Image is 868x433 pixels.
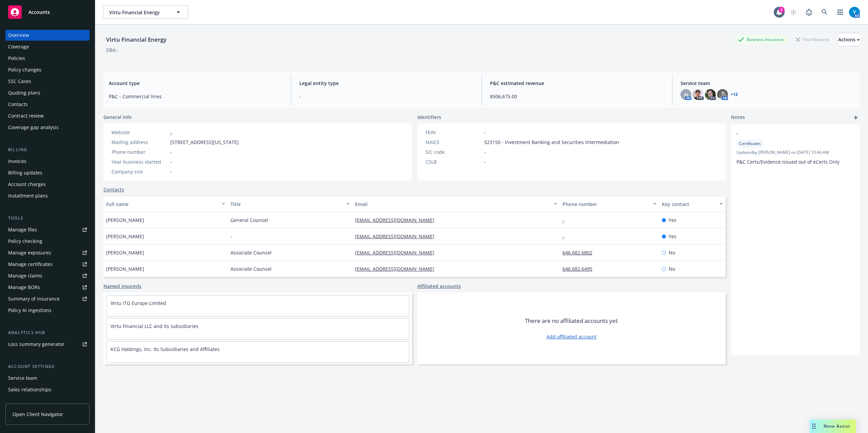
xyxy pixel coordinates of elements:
div: Manage certificates [8,259,53,270]
div: Policy checking [8,236,42,247]
div: Manage files [8,224,37,235]
span: Certificates [739,141,761,147]
a: Service team [5,373,90,384]
span: Updated by [PERSON_NAME] on [DATE] 10:44 AM [736,149,854,156]
div: Phone number [563,201,649,208]
button: Phone number [560,196,659,212]
a: Virtu ITG Europe Limited [111,300,166,306]
a: Virtu Financial LLC and its subsidiaries [111,323,198,329]
a: Installment plans [5,190,90,201]
a: Add affiliated account [547,333,596,340]
a: [EMAIL_ADDRESS][DOMAIN_NAME] [355,217,440,223]
span: Open Client Navigator [13,411,63,418]
div: Policies [8,53,25,64]
a: Quoting plans [5,87,90,98]
div: Phone number [112,148,167,156]
a: SSC Cases [5,76,90,87]
div: Coverage [8,41,29,52]
div: Manage claims [8,270,42,281]
span: Nova Assist [824,423,850,429]
a: Account charges [5,179,90,190]
span: Identifiers [417,114,441,121]
a: Contacts [5,99,90,110]
img: photo [717,89,728,100]
div: Business Insurance [735,35,787,44]
a: Manage certificates [5,259,90,270]
div: Year business started [112,158,167,165]
button: Email [352,196,560,212]
img: photo [693,89,704,100]
img: photo [849,7,860,18]
span: General Counsel [231,216,268,224]
div: Title [231,201,342,208]
span: P&C estimated revenue [490,80,664,87]
a: Policies [5,53,90,64]
span: Associate Counsel [231,265,272,272]
span: Legal entity type [299,80,473,87]
div: Account settings [5,363,90,370]
span: 523150 - Investment Banking and Securities Intermediation [484,139,619,146]
button: Key contact [659,196,726,212]
div: Billing [5,146,90,153]
div: Total Rewards [792,35,833,44]
span: Service team [680,80,854,87]
span: Virtu Financial Energy [109,9,168,16]
div: Service team [8,373,37,384]
div: NAICS [426,139,481,146]
div: Company size [112,168,167,175]
div: Analytics hub [5,329,90,336]
a: Contract review [5,110,90,121]
span: - [484,148,486,156]
div: Policy changes [8,64,41,75]
a: - [563,233,570,240]
a: Policy AI ingestions [5,305,90,316]
div: Installment plans [8,190,48,201]
span: - [736,130,837,137]
div: SIC code [426,148,481,156]
a: Coverage [5,41,90,52]
a: [EMAIL_ADDRESS][DOMAIN_NAME] [355,233,440,240]
button: Virtu Financial Energy [103,5,188,19]
div: Related accounts [8,396,47,407]
span: - [484,129,486,136]
a: Named insureds [103,283,141,290]
a: Overview [5,30,90,41]
a: Affiliated accounts [417,283,461,290]
a: Switch app [833,5,847,19]
div: 2 [778,7,785,13]
div: Email [355,201,550,208]
div: SSC Cases [8,76,31,87]
span: General info [103,114,132,121]
span: There are no affiliated accounts yet [525,317,618,325]
a: Coverage gap analysis [5,122,90,133]
span: Yes [669,233,676,240]
span: Yes [669,216,676,224]
div: Coverage gap analysis [8,122,59,133]
span: No [669,265,675,272]
a: add [852,114,860,122]
div: CSLB [426,158,481,165]
div: Contacts [8,99,28,110]
span: [PERSON_NAME] [106,249,144,256]
div: Policy AI ingestions [8,305,52,316]
div: Key contact [662,201,715,208]
a: Start snowing [787,5,800,19]
a: Sales relationships [5,384,90,395]
span: P&C Certs/Evidence Issued out of eCerts Only [736,159,840,165]
a: Contacts [103,186,124,193]
div: Website [112,129,167,136]
div: Quoting plans [8,87,40,98]
span: P&C - Commercial lines [109,93,283,100]
span: Associate Counsel [231,249,272,256]
div: Sales relationships [8,384,51,395]
span: - [484,158,486,165]
span: [PERSON_NAME] [106,216,144,224]
div: -CertificatesUpdatedby [PERSON_NAME] on [DATE] 10:44 AMP&C Certs/Evidence Issued out of eCerts Only [731,124,860,171]
div: Overview [8,30,29,41]
a: Manage claims [5,270,90,281]
span: - [231,233,232,240]
a: +12 [731,92,738,97]
span: - [170,158,172,165]
div: Account charges [8,179,46,190]
a: Policy changes [5,64,90,75]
